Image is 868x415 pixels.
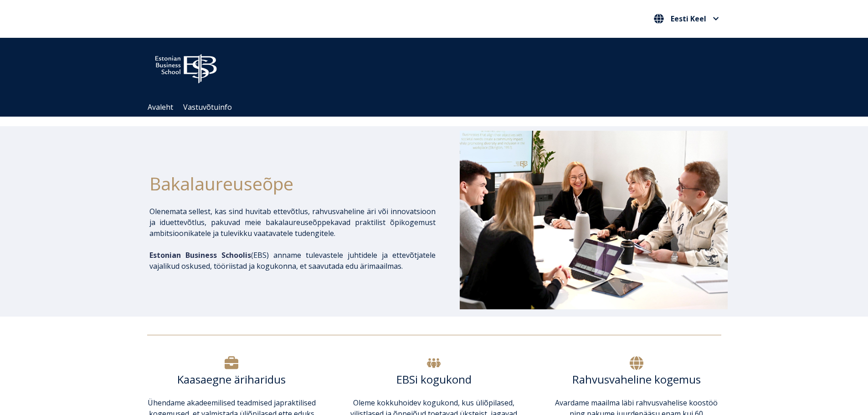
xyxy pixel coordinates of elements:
h6: Rahvusvaheline kogemus [552,373,721,386]
h1: Bakalaureuseõpe [149,170,436,197]
a: Vastuvõtuinfo [183,102,232,112]
p: EBS) anname tulevastele juhtidele ja ettevõtjatele vajalikud oskused, tööriistad ja kogukonna, et... [149,250,436,272]
a: Avaleht [148,102,173,112]
span: Estonian Business Schoolis [149,250,251,260]
button: Eesti Keel [652,11,721,26]
span: Ühendame akadeemilised teadmised ja [148,398,280,408]
img: ebs_logo2016_white [147,47,225,86]
p: Olenemata sellest, kas sind huvitab ettevõtlus, rahvusvaheline äri või innovatsioon ja iduettevõt... [149,206,436,239]
nav: Vali oma keel [652,11,721,26]
img: Bakalaureusetudengid [460,131,728,309]
h6: EBSi kogukond [349,373,519,386]
h6: Kaasaegne äriharidus [147,373,316,386]
div: Navigation Menu [143,98,735,117]
span: ( [149,250,253,260]
span: Eesti Keel [671,15,706,22]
